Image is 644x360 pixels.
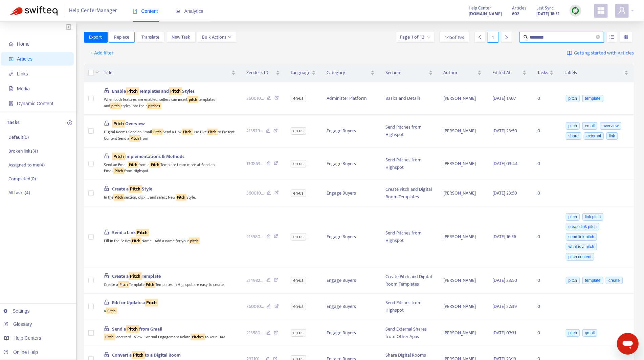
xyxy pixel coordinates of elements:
span: create link pitch [566,223,599,230]
img: sync.dc5367851b00ba804db3.png [571,6,580,15]
sqkw: Pitch [131,238,141,244]
div: a . [104,307,236,314]
td: Send External Shares from Other Apps [380,320,438,346]
sqkw: pitch [110,103,121,109]
div: Digital Rooms Send an Email Send a Link Use Live to Present Content Send a from [104,128,236,141]
span: [DATE] 23:50 [492,189,517,197]
td: 0 [532,294,559,320]
span: plus-circle [67,120,72,125]
span: + Add filter [91,49,114,57]
span: lock [104,229,109,235]
span: [DATE] 07:31 [492,329,516,337]
span: en-us [291,303,306,310]
th: Section [380,64,438,82]
span: Convert a to a Digital Room [112,351,181,359]
span: Create a Template [112,272,161,280]
span: Title [104,69,230,76]
span: link [606,132,618,140]
span: Export [89,33,102,41]
span: link pitch [582,213,604,221]
td: 0 [532,320,559,346]
th: Zendesk ID [241,64,285,82]
iframe: Button to launch messaging window [617,333,639,355]
sqkw: Pitch [113,194,124,201]
sqkw: Pitch [112,120,125,128]
span: Help Center Manager [69,4,117,17]
sqkw: Pitch [132,351,145,359]
span: en-us [291,189,306,197]
div: Create a Template Templates in Highspot are easy to create. [104,280,236,288]
td: 0 [532,180,559,206]
span: lock [104,186,109,191]
button: Bulk Actionsdown [197,32,237,43]
span: pitch [566,213,580,221]
span: en-us [291,127,306,135]
button: + Add filter [86,48,119,59]
span: Section [385,69,427,76]
p: Tasks [7,119,20,127]
span: en-us [291,329,306,337]
sqkw: Pitch [112,153,125,160]
span: Replace [114,33,129,41]
td: [PERSON_NAME] [438,82,487,115]
td: [PERSON_NAME] [438,294,487,320]
div: When both features are enabled, sellers can insert templates and styles into their [104,95,236,109]
p: Broken links ( 4 ) [8,148,38,155]
span: Last Sync [536,4,554,12]
span: area-chart [176,9,180,14]
sqkw: pitches [147,103,161,109]
p: Default ( 0 ) [8,134,29,141]
span: close-circle [596,35,600,39]
span: external [584,132,604,140]
sqkw: Pitch [145,299,158,307]
sqkw: Pitch [207,129,218,135]
span: unordered-list [609,35,614,39]
span: Overview [112,120,145,128]
sqkw: Pitch [176,194,186,201]
span: Analytics [176,8,203,14]
span: [DATE] 23:50 [492,276,517,284]
span: [DATE] 17:07 [492,94,516,102]
span: left [478,35,482,40]
td: 0 [532,206,559,268]
span: en-us [291,95,306,102]
span: 360010 ... [246,189,264,197]
sqkw: Pitch [126,325,139,333]
span: Articles [17,56,32,62]
th: Author [438,64,487,82]
td: Send Pitches from Highspot [380,206,438,268]
span: Send a Link [112,229,149,237]
span: Implementations & Methods [112,153,184,160]
span: 214982 ... [246,277,263,284]
td: Create Pitch and Digital Room Templates [380,180,438,206]
img: image-link [567,50,572,56]
span: en-us [291,233,306,241]
sqkw: Pitch [106,308,117,314]
span: account-book [9,57,14,61]
span: Links [17,71,28,76]
span: user [618,6,626,15]
sqkw: Pitch [152,129,163,135]
span: link [9,71,14,76]
th: Category [321,64,380,82]
sqkw: Pitches [191,334,205,340]
span: pitch [566,329,580,337]
span: file-image [9,86,14,91]
sqkw: Pitch [129,272,142,280]
span: lock [104,273,109,278]
th: Labels [559,64,634,82]
a: Getting started with Articles [567,48,634,59]
td: [PERSON_NAME] [438,267,487,294]
span: share [566,132,581,140]
a: [DOMAIN_NAME] [469,10,502,18]
span: close-circle [596,34,600,41]
span: New Task [172,33,190,41]
td: Create Pitch and Digital Room Templates [380,267,438,294]
button: New Task [166,32,196,43]
span: pitch [566,277,580,284]
td: Engage Buyers [321,320,380,346]
span: Enable Templates and Styles [112,87,195,95]
button: Replace [109,32,135,43]
sqkw: Pitch [113,167,124,174]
